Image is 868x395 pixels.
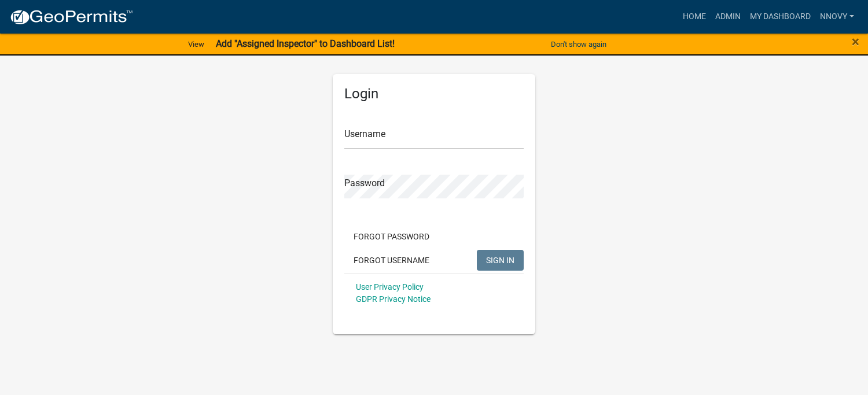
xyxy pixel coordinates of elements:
button: Forgot Username [344,250,439,271]
button: Don't show again [546,35,611,54]
span: SIGN IN [486,255,514,264]
span: × [852,34,859,50]
a: Home [678,6,711,28]
button: Close [852,35,859,49]
a: Admin [711,6,745,28]
a: My Dashboard [745,6,815,28]
a: View [183,35,209,54]
button: Forgot Password [344,226,439,247]
strong: Add "Assigned Inspector" to Dashboard List! [216,38,395,49]
button: SIGN IN [477,250,524,271]
a: User Privacy Policy [356,282,424,291]
h5: Login [344,86,524,102]
a: GDPR Privacy Notice [356,294,431,304]
a: nnovy [815,6,859,28]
